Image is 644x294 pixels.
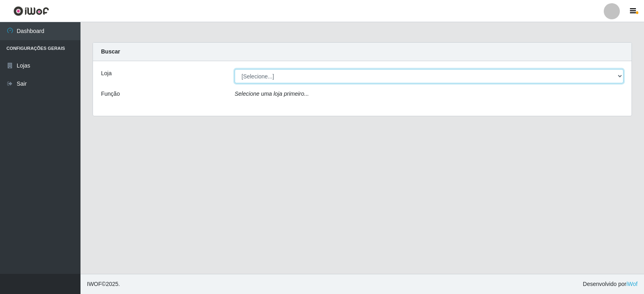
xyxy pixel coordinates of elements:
[87,281,102,287] span: IWOF
[235,90,309,97] i: Selecione uma loja primeiro...
[101,48,120,55] strong: Buscar
[87,280,120,288] span: © 2025 .
[101,90,120,98] label: Função
[101,69,111,78] label: Loja
[583,280,638,288] span: Desenvolvido por
[626,281,638,287] a: iWof
[13,6,49,16] img: CoreUI Logo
